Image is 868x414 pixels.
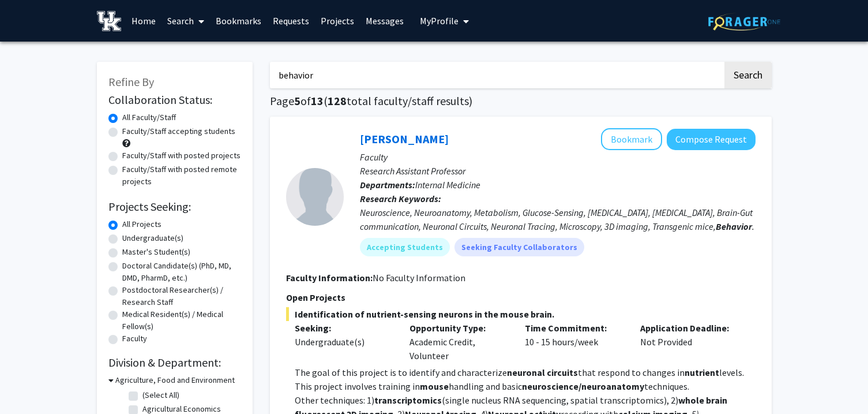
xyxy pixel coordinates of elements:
[295,365,756,393] p: The goal of this project is to identify and characterize that respond to changes in levels. This ...
[122,333,147,345] label: Faculty
[97,11,122,31] img: University of Kentucky Logo
[667,129,756,150] button: Compose Request to Ioannis Papazoglou
[360,1,409,41] a: Messages
[632,321,747,363] div: Not Provided
[360,164,756,178] p: Research Assistant Professor
[328,94,347,108] span: 128
[601,128,662,150] button: Add Ioannis Papazoglou to Bookmarks
[161,1,210,41] a: Search
[126,1,161,41] a: Home
[122,125,235,137] label: Faculty/Staff accepting students
[270,94,772,108] h1: Page of ( total faculty/staff results)
[360,132,449,146] a: [PERSON_NAME]
[360,179,415,191] b: Departments:
[122,284,241,308] label: Postdoctoral Researcher(s) / Research Staff
[295,321,393,335] p: Seeking:
[295,335,393,349] div: Undergraduate(s)
[716,221,752,232] b: Behavior
[708,13,780,31] img: ForagerOne Logo
[9,362,49,405] iframe: Chat
[294,94,300,108] span: 5
[286,307,756,321] span: Identification of nutrient-sensing neurons in the mouse brain.
[415,179,480,191] span: Internal Medicine
[142,389,179,401] label: (Select All)
[108,356,241,370] h2: Division & Department:
[122,218,161,230] label: All Projects
[270,62,723,88] input: Search Keywords
[315,1,360,41] a: Projects
[401,321,516,363] div: Academic Credit, Volunteer
[454,238,584,256] mat-chip: Seeking Faculty Collaborators
[360,193,441,204] b: Research Keywords:
[210,1,267,41] a: Bookmarks
[267,1,315,41] a: Requests
[724,62,772,88] button: Search
[360,206,756,233] div: Neuroscience, Neuroanatomy, Metabolism, Glucose-Sensing, [MEDICAL_DATA], [MEDICAL_DATA], Brain-Gu...
[685,367,719,378] strong: nutrient
[420,381,449,392] strong: mouse
[507,367,578,378] strong: neuronal circuits
[122,232,183,244] label: Undergraduate(s)
[122,150,241,162] label: Faculty/Staff with posted projects
[311,94,324,108] span: 13
[108,74,154,89] span: Refine By
[360,150,756,164] p: Faculty
[108,93,241,107] h2: Collaboration Status:
[108,200,241,214] h2: Projects Seeking:
[122,246,190,258] label: Master's Student(s)
[122,111,176,124] label: All Faculty/Staff
[516,321,632,363] div: 10 - 15 hours/week
[286,272,373,284] b: Faculty Information:
[374,394,442,406] strong: transcriptomics
[420,15,459,27] span: My Profile
[122,260,241,284] label: Doctoral Candidate(s) (PhD, MD, DMD, PharmD, etc.)
[360,238,450,256] mat-chip: Accepting Students
[409,321,508,335] p: Opportunity Type:
[640,321,738,335] p: Application Deadline:
[373,272,465,284] span: No Faculty Information
[115,374,235,386] h3: Agriculture, Food and Environment
[122,163,241,188] label: Faculty/Staff with posted remote projects
[122,308,241,333] label: Medical Resident(s) / Medical Fellow(s)
[522,381,644,392] strong: neuroscience/neuroanatomy
[286,290,756,304] p: Open Projects
[525,321,623,335] p: Time Commitment:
